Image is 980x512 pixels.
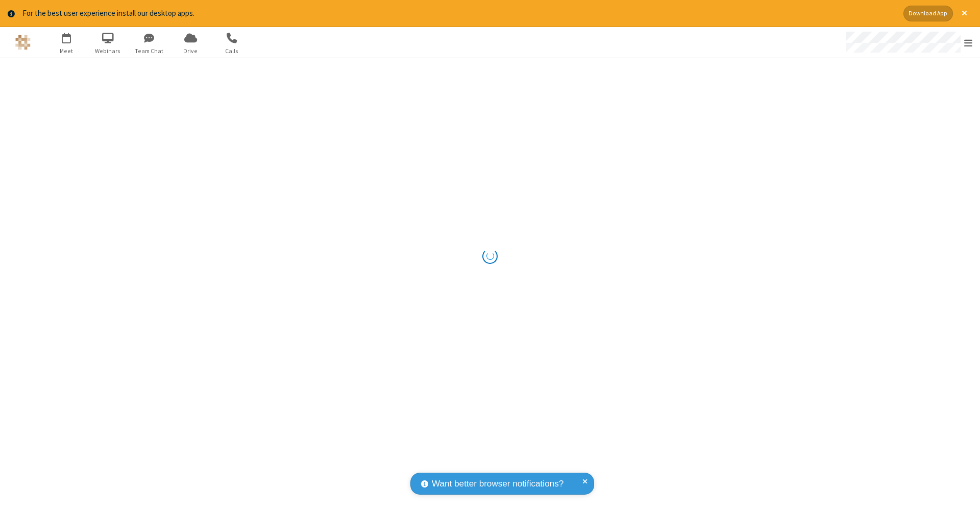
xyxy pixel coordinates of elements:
[22,8,896,19] div: For the best user experience install our desktop apps.
[957,6,972,21] button: Close alert
[903,6,953,21] button: Download App
[89,46,127,56] span: Webinars
[4,27,42,58] button: Logo
[47,46,86,56] span: Meet
[171,46,210,56] span: Drive
[432,477,563,491] span: Want better browser notifications?
[130,46,168,56] span: Team Chat
[15,35,31,50] img: QA Selenium DO NOT DELETE OR CHANGE
[836,27,980,58] div: Open menu
[213,46,251,56] span: Calls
